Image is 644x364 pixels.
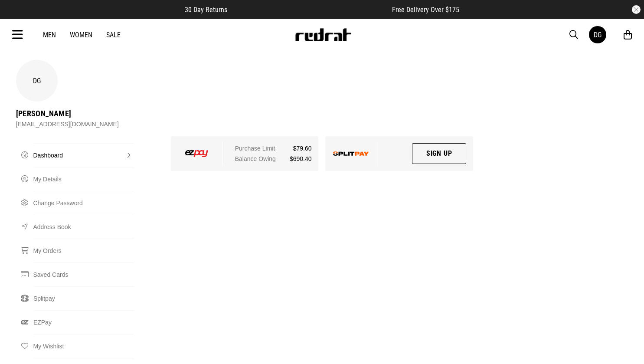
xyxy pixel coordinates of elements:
div: DG [16,60,58,102]
div: Purchase Limit [235,143,312,154]
a: Sign Up [412,143,467,164]
div: [EMAIL_ADDRESS][DOMAIN_NAME] [16,119,119,129]
a: My Details [33,167,134,191]
a: My Wishlist [33,334,134,358]
a: Women [70,31,92,39]
a: Address Book [33,215,134,239]
div: [PERSON_NAME] [16,108,119,119]
a: Change Password [33,191,134,215]
div: DG [594,31,602,39]
a: EZPay [33,310,134,334]
a: Men [43,31,56,39]
span: $79.60 [293,143,312,154]
img: ezpay [185,150,208,157]
div: Balance Owing [235,154,312,164]
span: Free Delivery Over $175 [392,6,459,14]
img: splitpay [333,151,369,156]
a: Dashboard [33,143,134,167]
a: Saved Cards [33,262,134,286]
a: Splitpay [33,286,134,310]
a: Sale [106,31,121,39]
iframe: Customer reviews powered by Trustpilot [245,5,375,14]
span: $690.40 [290,154,312,164]
a: My Orders [33,239,134,262]
img: Redrat logo [294,28,352,41]
span: 30 Day Returns [185,6,227,14]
